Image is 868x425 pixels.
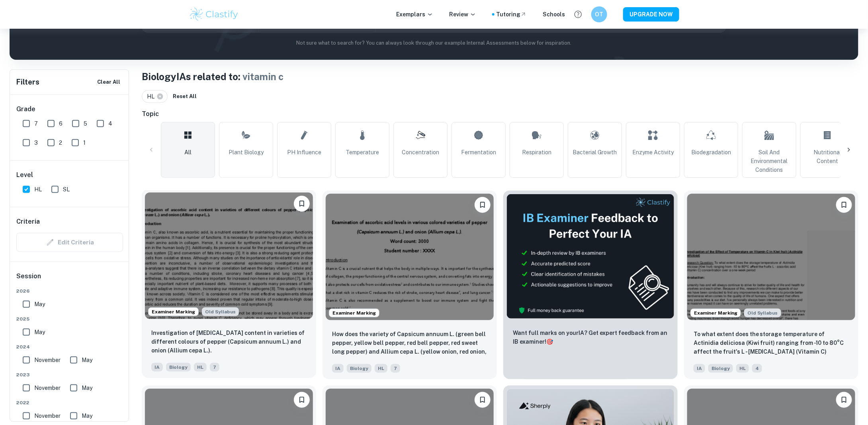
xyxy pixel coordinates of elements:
[449,10,476,19] p: Review
[595,10,604,19] h6: OT
[503,191,678,379] a: ThumbnailWant full marks on yourIA? Get expert feedback from an IB examiner!
[142,90,168,103] div: HL
[736,364,749,373] span: HL
[294,392,310,408] button: Bookmark
[34,138,38,147] span: 3
[836,392,852,408] button: Bookmark
[287,148,321,157] span: pH Influence
[591,6,607,22] button: OT
[475,392,491,408] button: Bookmark
[142,109,858,119] h6: Topic
[402,148,439,157] span: Concentration
[210,363,219,372] span: 7
[16,104,123,114] h6: Grade
[294,196,310,212] button: Bookmark
[108,119,112,128] span: 4
[375,364,387,373] span: HL
[16,77,39,88] h6: Filters
[16,315,123,323] span: 2025
[184,148,192,157] span: All
[82,356,92,364] span: May
[145,193,313,319] img: Biology IA example thumbnail: Investigation of ascorbic acid content i
[202,307,239,316] div: Starting from the May 2025 session, the Biology IA requirements have changed. It's OK to refer to...
[326,194,494,320] img: Biology IA example thumbnail: How does the variety of Capsicum annuum
[34,356,61,364] span: November
[347,364,371,373] span: Biology
[16,217,40,226] h6: Criteria
[16,343,123,350] span: 2024
[804,148,851,165] span: Nutritional Content
[151,329,307,355] p: Investigation of ascorbic acid content in varieties of different colours of pepper (Capsicum annu...
[506,194,674,319] img: Thumbnail
[242,71,283,82] span: vitamin c
[546,338,553,345] span: 🎯
[16,399,123,406] span: 2022
[623,7,679,22] button: UPGRADE NOW
[513,329,668,346] p: Want full marks on your IA ? Get expert feedback from an IB examiner!
[684,191,858,379] a: Examiner MarkingStarting from the May 2025 session, the Biology IA requirements have changed. It'...
[147,92,158,101] span: HL
[543,10,565,19] a: Schools
[332,330,487,357] p: How does the variety of Capsicum annuum L. (green bell pepper, yellow bell pepper, red bell peppe...
[687,194,855,320] img: Biology IA example thumbnail: To what extent does the storage temperat
[323,191,497,379] a: Examiner MarkingBookmarkHow does the variety of Capsicum annuum L. (green bell pepper, yellow bel...
[34,328,45,336] span: May
[694,330,849,357] p: To what extent does the storage temperature of Actinidia deliciosa (Kiwi fruit) ranging from -10 ...
[34,384,61,392] span: November
[34,185,42,194] span: HL
[34,411,61,420] span: November
[396,10,433,19] p: Exemplars
[189,6,239,22] img: Clastify logo
[82,384,92,392] span: May
[16,272,123,287] h6: Session
[16,287,123,295] span: 2026
[746,148,793,174] span: Soil and Environmental Conditions
[332,364,344,373] span: IA
[16,233,123,252] div: Criteria filters are unavailable when searching by topic
[571,8,585,21] button: Help and Feedback
[83,138,86,147] span: 1
[329,309,379,317] span: Examiner Marking
[836,197,852,213] button: Bookmark
[151,363,163,372] span: IA
[391,364,400,373] span: 7
[171,91,199,102] button: Reset All
[691,309,741,317] span: Examiner Marking
[34,300,45,309] span: May
[142,69,858,84] h1: Biology IAs related to:
[166,363,191,372] span: Biology
[229,148,264,157] span: Plant Biology
[202,307,239,316] span: Old Syllabus
[63,185,70,194] span: SL
[632,148,674,157] span: Enzyme Activity
[573,148,617,157] span: Bacterial Growth
[708,364,733,373] span: Biology
[744,309,781,317] div: Starting from the May 2025 session, the Biology IA requirements have changed. It's OK to refer to...
[744,309,781,317] span: Old Syllabus
[59,119,63,128] span: 6
[149,308,198,315] span: Examiner Marking
[59,138,62,147] span: 2
[694,364,705,373] span: IA
[752,364,762,373] span: 4
[522,148,551,157] span: Respiration
[95,76,122,88] button: Clear All
[142,191,316,379] a: Examiner MarkingStarting from the May 2025 session, the Biology IA requirements have changed. It'...
[82,411,92,420] span: May
[194,363,207,372] span: HL
[16,39,852,47] p: Not sure what to search for? You can always look through our example Internal Assessments below f...
[34,119,38,128] span: 7
[461,148,496,157] span: Fermentation
[16,371,123,378] span: 2023
[691,148,731,157] span: Biodegradation
[84,119,87,128] span: 5
[475,197,491,213] button: Bookmark
[16,170,123,180] h6: Level
[346,148,379,157] span: Temperature
[496,10,527,19] a: Tutoring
